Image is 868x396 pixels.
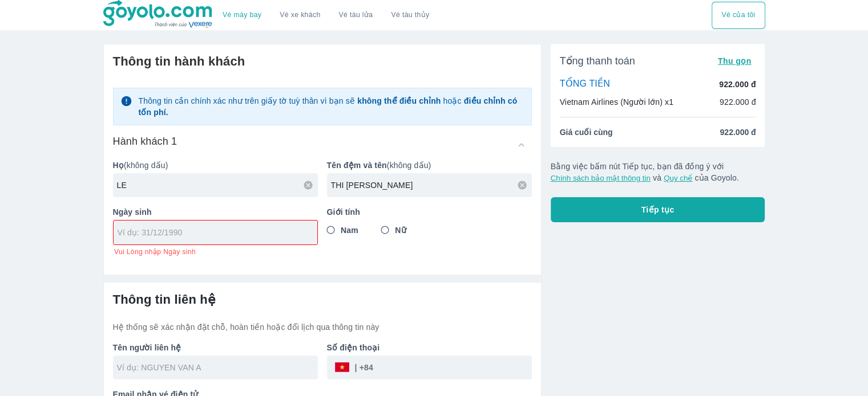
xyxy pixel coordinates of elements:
b: Tên người liên hệ [113,343,181,352]
span: Nữ [395,224,406,236]
strong: không thể điều chỉnh [357,96,441,105]
b: Tên đệm và tên [327,161,387,170]
span: Tiếp tục [641,204,675,215]
p: Hệ thống sẽ xác nhận đặt chỗ, hoàn tiền hoặc đổi lịch qua thông tin này [113,321,532,333]
div: choose transportation mode [213,2,438,29]
p: (không dấu) [113,160,318,171]
span: 922.000 đ [720,126,756,138]
a: Vé tàu lửa [330,2,382,29]
span: Tổng thanh toán [560,54,635,68]
h6: Thông tin liên hệ [113,292,532,308]
span: Vui Lòng nhập Ngày sinh [114,247,196,256]
h6: Thông tin hành khách [113,54,532,70]
p: 922.000 đ [719,79,756,90]
span: Giá cuối cùng [560,126,613,138]
input: Ví dụ: NGUYEN VAN A [117,362,318,373]
button: Thu gọn [713,53,756,69]
p: Thông tin cần chính xác như trên giấy tờ tuỳ thân vì bạn sẽ hoặc [138,95,524,118]
b: Họ [113,161,124,170]
a: Vé máy bay [223,11,261,19]
button: Quy chế [664,174,692,182]
p: Vietnam Airlines (Người lớn) x1 [560,96,673,108]
button: Vé tàu thủy [382,2,438,29]
button: Vé của tôi [712,2,765,29]
h6: Hành khách 1 [113,134,177,148]
p: TỔNG TIỀN [560,78,610,91]
p: Giới tính [327,206,532,218]
p: 922.000 đ [720,96,756,108]
span: Thu gọn [718,56,752,66]
button: Chính sách bảo mật thông tin [551,174,651,182]
input: Ví dụ: VAN A [331,179,532,191]
a: Vé xe khách [280,11,320,19]
p: (không dấu) [327,160,532,171]
b: Số điện thoại [327,343,380,352]
p: Bằng việc bấm nút Tiếp tục, bạn đã đồng ý với và của Goyolo. [551,161,765,183]
p: Ngày sinh [113,206,318,218]
div: choose transportation mode [712,2,765,29]
input: Ví dụ: NGUYEN [117,179,318,191]
input: Ví dụ: 31/12/1990 [118,227,306,238]
span: Nam [341,224,358,236]
button: Tiếp tục [551,197,765,222]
